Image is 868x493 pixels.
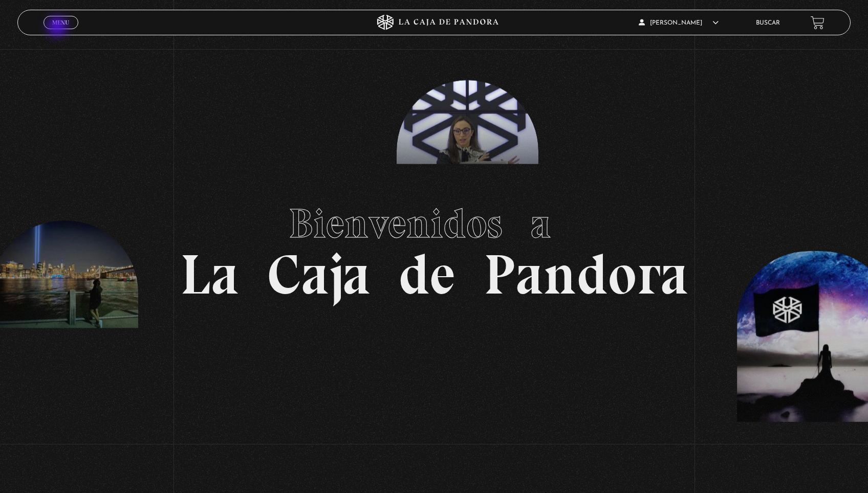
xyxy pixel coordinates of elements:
[52,19,69,26] span: Menu
[180,190,688,303] h1: La Caja de Pandora
[289,199,579,248] span: Bienvenidos a
[756,20,780,26] a: Buscar
[811,16,824,30] a: View your shopping cart
[49,28,73,35] span: Cerrar
[639,20,719,26] span: [PERSON_NAME]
